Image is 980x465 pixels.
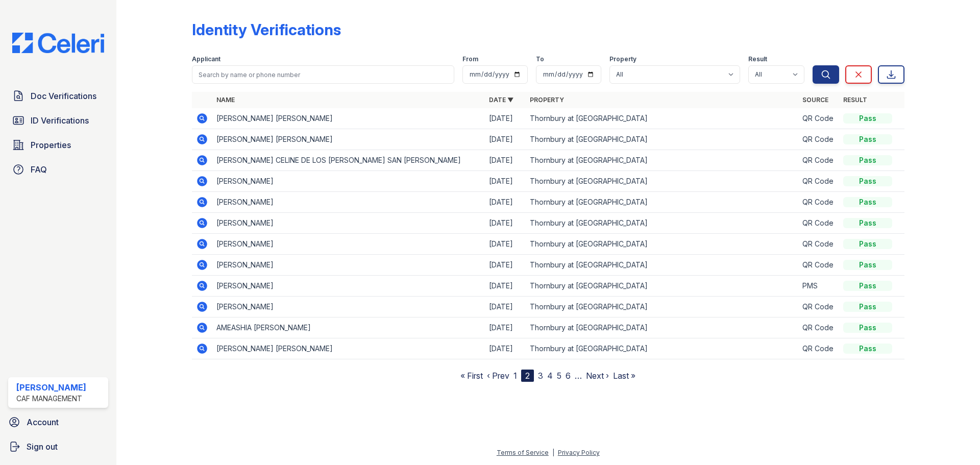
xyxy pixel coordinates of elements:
div: Pass [843,155,892,165]
td: Thornbury at [GEOGRAPHIC_DATA] [526,317,798,338]
td: [PERSON_NAME] [PERSON_NAME] [212,338,485,359]
a: Source [802,96,828,104]
label: To [536,55,544,63]
a: Next › [586,371,609,381]
td: [DATE] [485,171,526,192]
div: Pass [843,239,892,249]
span: ID Verifications [31,114,89,127]
td: QR Code [798,234,839,255]
a: 4 [547,371,553,381]
a: ID Verifications [8,110,108,131]
td: [DATE] [485,338,526,359]
span: FAQ [31,163,47,176]
td: Thornbury at [GEOGRAPHIC_DATA] [526,192,798,213]
td: [DATE] [485,129,526,150]
a: Date ▼ [489,96,513,104]
a: Privacy Policy [558,449,600,456]
label: Applicant [192,55,220,63]
input: Search by name or phone number [192,65,454,84]
td: [PERSON_NAME] [212,171,485,192]
td: [PERSON_NAME] [212,213,485,234]
td: QR Code [798,213,839,234]
label: Property [609,55,636,63]
div: CAF Management [16,394,86,404]
td: [PERSON_NAME] [212,297,485,317]
td: Thornbury at [GEOGRAPHIC_DATA] [526,276,798,297]
td: Thornbury at [GEOGRAPHIC_DATA] [526,213,798,234]
td: Thornbury at [GEOGRAPHIC_DATA] [526,171,798,192]
label: Result [748,55,767,63]
div: 2 [521,370,534,382]
td: [PERSON_NAME] [212,234,485,255]
td: [PERSON_NAME] [PERSON_NAME] [212,108,485,129]
td: [PERSON_NAME] CELINE DE LOS [PERSON_NAME] SAN [PERSON_NAME] [212,150,485,171]
a: Result [843,96,867,104]
td: Thornbury at [GEOGRAPHIC_DATA] [526,129,798,150]
td: QR Code [798,297,839,317]
a: 5 [557,371,561,381]
td: [PERSON_NAME] [212,255,485,276]
a: Property [530,96,564,104]
a: Name [216,96,235,104]
div: Pass [843,176,892,186]
td: QR Code [798,317,839,338]
div: Pass [843,134,892,144]
td: [DATE] [485,317,526,338]
td: [DATE] [485,108,526,129]
td: [DATE] [485,234,526,255]
td: QR Code [798,171,839,192]
a: 1 [513,371,517,381]
a: Terms of Service [497,449,549,456]
td: [PERSON_NAME] [212,192,485,213]
td: Thornbury at [GEOGRAPHIC_DATA] [526,255,798,276]
img: CE_Logo_Blue-a8612792a0a2168367f1c8372b55b34899dd931a85d93a1a3d3e32e68fde9ad4.png [4,33,112,53]
td: [PERSON_NAME] [PERSON_NAME] [212,129,485,150]
td: QR Code [798,338,839,359]
a: Properties [8,135,108,155]
a: Sign out [4,436,112,457]
td: QR Code [798,192,839,213]
a: Last » [613,371,635,381]
td: [DATE] [485,150,526,171]
div: Pass [843,218,892,228]
td: Thornbury at [GEOGRAPHIC_DATA] [526,150,798,171]
td: [DATE] [485,255,526,276]
span: … [575,370,582,382]
div: Pass [843,197,892,207]
td: [PERSON_NAME] [212,276,485,297]
div: [PERSON_NAME] [16,381,86,394]
div: Pass [843,260,892,270]
span: Account [27,416,59,428]
td: QR Code [798,108,839,129]
td: Thornbury at [GEOGRAPHIC_DATA] [526,108,798,129]
div: Pass [843,302,892,312]
a: 3 [538,371,543,381]
a: 6 [566,371,571,381]
td: Thornbury at [GEOGRAPHIC_DATA] [526,338,798,359]
td: [DATE] [485,192,526,213]
td: PMS [798,276,839,297]
a: Account [4,412,112,432]
td: QR Code [798,150,839,171]
a: Doc Verifications [8,86,108,106]
td: [DATE] [485,297,526,317]
td: QR Code [798,129,839,150]
div: Identity Verifications [192,20,341,39]
div: Pass [843,344,892,354]
td: Thornbury at [GEOGRAPHIC_DATA] [526,297,798,317]
td: [DATE] [485,276,526,297]
label: From [462,55,478,63]
span: Doc Verifications [31,90,96,102]
a: FAQ [8,159,108,180]
div: Pass [843,113,892,124]
div: Pass [843,281,892,291]
a: ‹ Prev [487,371,509,381]
td: Thornbury at [GEOGRAPHIC_DATA] [526,234,798,255]
span: Sign out [27,440,58,453]
span: Properties [31,139,71,151]
td: QR Code [798,255,839,276]
a: « First [460,371,483,381]
td: AMEASHIA [PERSON_NAME] [212,317,485,338]
div: | [552,449,554,456]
